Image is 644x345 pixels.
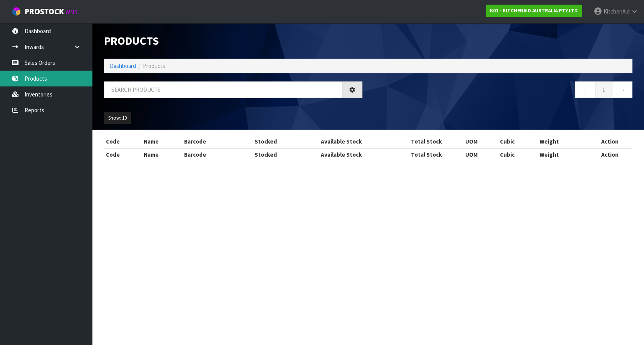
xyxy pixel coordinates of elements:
[293,148,389,161] th: Available Stock
[12,7,21,16] img: cube-alt.png
[104,81,342,98] input: Search products
[587,135,632,148] th: Action
[490,7,578,14] strong: K01 - KITCHENAID AUSTRALIA PTY LTD
[104,135,142,148] th: Code
[612,81,632,98] a: →
[538,148,587,161] th: Weight
[538,135,587,148] th: Weight
[389,135,464,148] th: Total Stock
[293,135,389,148] th: Available Stock
[238,135,294,148] th: Stocked
[104,148,142,161] th: Code
[587,148,632,161] th: Action
[182,135,237,148] th: Barcode
[25,7,64,17] span: ProStock
[498,135,538,148] th: Cubic
[463,135,498,148] th: UOM
[463,148,498,161] th: UOM
[65,8,77,16] small: WMS
[575,81,595,98] a: ←
[104,112,131,124] button: Show: 10
[238,148,294,161] th: Stocked
[143,62,165,69] span: Products
[142,135,182,148] th: Name
[498,148,538,161] th: Cubic
[374,81,632,100] nav: Page navigation
[595,81,612,98] a: 1
[104,35,362,47] h1: Products
[182,148,237,161] th: Barcode
[110,62,136,69] a: Dashboard
[142,148,182,161] th: Name
[604,8,630,15] span: KitchenAid
[389,148,464,161] th: Total Stock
